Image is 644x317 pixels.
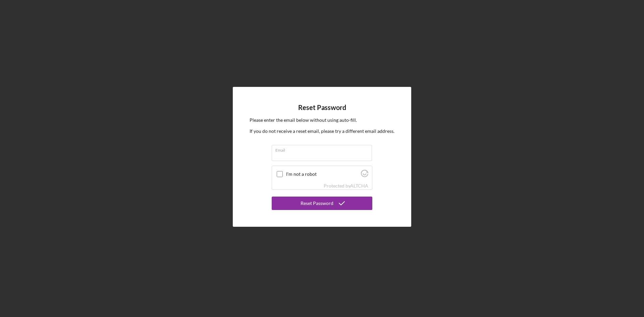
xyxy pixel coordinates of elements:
[298,104,346,111] h4: Reset Password
[250,116,394,124] p: Please enter the email below without using auto-fill.
[286,171,359,177] label: I'm not a robot
[301,197,333,210] div: Reset Password
[250,127,394,135] p: If you do not receive a reset email, please try a different email address.
[361,172,368,178] a: Visit Altcha.org
[275,145,372,153] label: Email
[350,183,368,189] a: Visit Altcha.org
[272,197,372,210] button: Reset Password
[324,183,368,189] div: Protected by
